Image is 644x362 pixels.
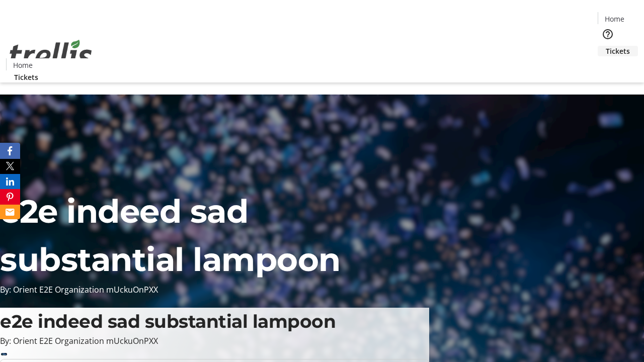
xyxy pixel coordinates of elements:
[6,72,46,82] a: Tickets
[598,56,618,76] button: Cart
[598,14,630,24] a: Home
[6,29,96,79] img: Orient E2E Organization mUckuOnPXX's Logo
[606,46,630,56] span: Tickets
[7,60,39,70] a: Home
[605,14,624,24] span: Home
[14,72,38,82] span: Tickets
[598,46,638,56] a: Tickets
[598,24,618,44] button: Help
[13,60,33,70] span: Home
